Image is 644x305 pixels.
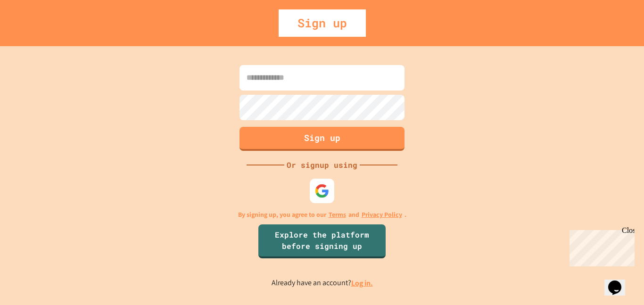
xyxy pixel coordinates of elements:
div: Sign up [279,9,366,37]
iframe: chat widget [566,226,635,266]
div: Chat with us now!Close [4,4,65,60]
a: Explore the platform before signing up [258,224,386,258]
img: google-icon.svg [314,183,329,198]
div: Or signup using [284,159,360,171]
a: Terms [329,210,346,220]
a: Privacy Policy [362,210,402,220]
button: Sign up [239,127,405,151]
p: Already have an account? [272,277,373,289]
iframe: chat widget [604,267,635,296]
a: Log in. [351,278,373,288]
p: By signing up, you agree to our and . [238,210,406,220]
